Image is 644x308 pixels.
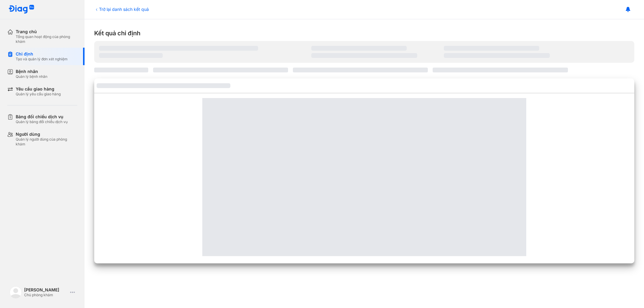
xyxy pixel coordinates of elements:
div: Quản lý yêu cầu giao hàng [16,92,61,97]
div: Chủ phòng khám [24,293,68,297]
div: Yêu cầu giao hàng [16,86,61,92]
div: Tạo và quản lý đơn xét nghiệm [16,57,68,62]
div: Trang chủ [16,29,77,34]
div: [PERSON_NAME] [24,287,68,293]
div: Kết quả chỉ định [94,29,634,37]
div: Quản lý bệnh nhân [16,74,47,79]
img: logo [10,286,22,298]
div: Tổng quan hoạt động của phòng khám [16,34,77,44]
div: Trở lại danh sách kết quả [94,6,149,12]
div: Bảng đối chiếu dịch vụ [16,114,68,119]
div: Quản lý người dùng của phòng khám [16,137,77,147]
div: Chỉ định [16,51,68,57]
div: Quản lý bảng đối chiếu dịch vụ [16,119,68,124]
img: logo [8,5,34,14]
div: Bệnh nhân [16,69,47,74]
div: Người dùng [16,132,77,137]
